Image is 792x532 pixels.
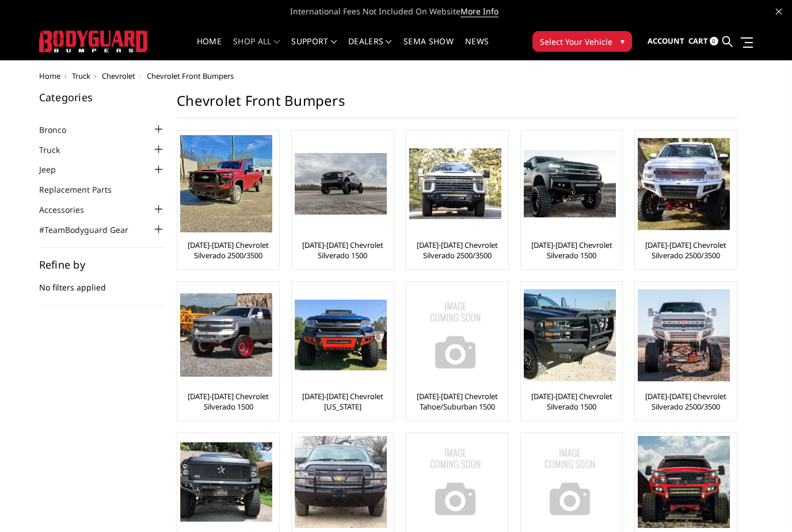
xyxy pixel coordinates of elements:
a: Truck [72,71,90,81]
a: [DATE]-[DATE] Chevrolet Silverado 2500/3500 [638,240,734,261]
a: Accessories [39,204,98,216]
a: [DATE]-[DATE] Chevrolet Silverado 1500 [295,240,391,261]
a: [DATE]-[DATE] Chevrolet Silverado 1500 [524,240,620,261]
button: Select Your Vehicle [532,31,632,52]
a: [DATE]-[DATE] Chevrolet Silverado 2500/3500 [409,240,505,261]
a: Cart 0 [688,26,718,57]
a: News [465,37,489,60]
h5: Refine by [39,259,166,270]
span: Chevrolet Front Bumpers [147,71,234,81]
img: No Image [409,436,501,528]
a: More Info [460,6,498,17]
a: [DATE]-[DATE] Chevrolet Silverado 2500/3500 [180,240,276,261]
a: #TeamBodyguard Gear [39,224,143,236]
a: No Image [524,436,620,528]
img: No Image [409,289,501,381]
div: No filters applied [39,259,166,305]
span: ▾ [620,35,625,47]
span: Cart [688,36,708,46]
a: Chevrolet [102,71,135,81]
a: [DATE]-[DATE] Chevrolet Silverado 2500/3500 [638,391,734,412]
a: Dealers [348,37,392,60]
a: Jeep [39,163,70,175]
a: Bronco [39,124,81,136]
a: Account [648,26,684,57]
a: [DATE]-[DATE] Chevrolet [US_STATE] [295,391,391,412]
a: No Image [409,285,505,385]
img: No Image [524,436,616,528]
span: Select Your Vehicle [540,36,612,48]
a: [DATE]-[DATE] Chevrolet Silverado 1500 [524,391,620,412]
a: [DATE]-[DATE] Chevrolet Silverado 1500 [180,391,276,412]
a: Replacement Parts [39,183,126,196]
a: Home [39,71,60,81]
a: Truck [39,144,74,156]
h5: Categories [39,92,166,102]
a: No Image [409,436,505,528]
a: shop all [233,37,280,60]
span: Account [648,36,684,46]
span: 0 [710,37,718,45]
a: Support [291,37,337,60]
a: SEMA Show [403,37,454,60]
img: BODYGUARD BUMPERS [39,30,148,52]
h1: Chevrolet Front Bumpers [177,92,738,118]
a: [DATE]-[DATE] Chevrolet Tahoe/Suburban 1500 [409,391,505,412]
a: Home [197,37,222,60]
